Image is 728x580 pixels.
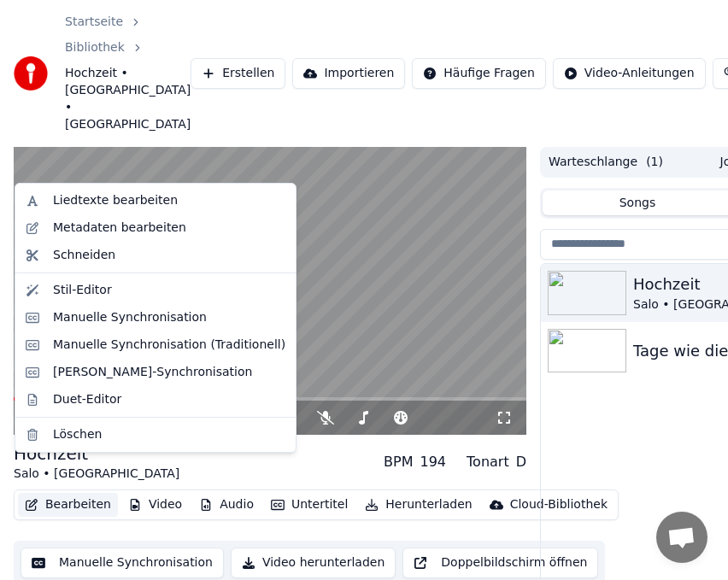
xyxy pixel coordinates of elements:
span: ( 1 ) [646,154,663,171]
button: Herunterladen [358,493,478,517]
nav: breadcrumb [65,14,191,133]
button: Erstellen [191,58,285,89]
button: Audio [192,493,261,517]
div: 194 [420,452,446,472]
div: Cloud-Bibliothek [510,496,608,513]
div: Salo • [GEOGRAPHIC_DATA] [14,466,179,483]
div: D [516,452,526,472]
div: Löschen [53,426,102,443]
div: Schneiden [53,247,115,264]
div: Liedtexte bearbeiten [53,192,178,209]
div: Tonart [467,452,509,472]
img: youka [14,56,48,91]
button: Importieren [292,58,405,89]
button: Doppelbildschirm öffnen [402,548,598,578]
span: Hochzeit • [GEOGRAPHIC_DATA] • [GEOGRAPHIC_DATA] [65,65,191,133]
button: Warteschlange [543,149,669,174]
button: Video-Anleitungen [553,58,706,89]
div: Stil-Editor [53,282,112,299]
a: Chat öffnen [656,512,707,563]
button: Manuelle Synchronisation [21,548,224,578]
div: BPM [384,452,413,472]
div: Hochzeit [14,442,179,466]
div: Metadaten bearbeiten [53,220,186,237]
button: Video herunterladen [231,548,396,578]
a: Startseite [65,14,123,31]
button: Häufige Fragen [412,58,546,89]
div: Duet-Editor [53,391,121,408]
button: Video [121,493,189,517]
a: Bibliothek [65,39,125,56]
div: Manuelle Synchronisation (Traditionell) [53,337,285,354]
button: Untertitel [264,493,355,517]
div: [PERSON_NAME]-Synchronisation [53,364,252,381]
div: Manuelle Synchronisation [53,309,207,326]
button: Bearbeiten [18,493,118,517]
